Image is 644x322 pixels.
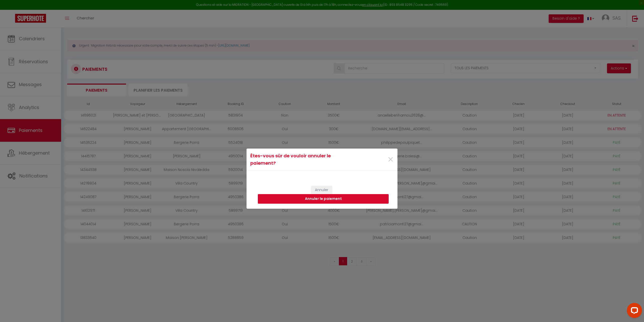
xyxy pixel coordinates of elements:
button: Annuler le paiement [258,194,389,204]
button: Close [387,154,394,165]
h4: Êtes-vous sûr de vouloir annuler le paiement? [250,152,344,167]
span: × [387,152,394,167]
button: Annuler [311,186,332,194]
iframe: LiveChat chat widget [623,301,644,322]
